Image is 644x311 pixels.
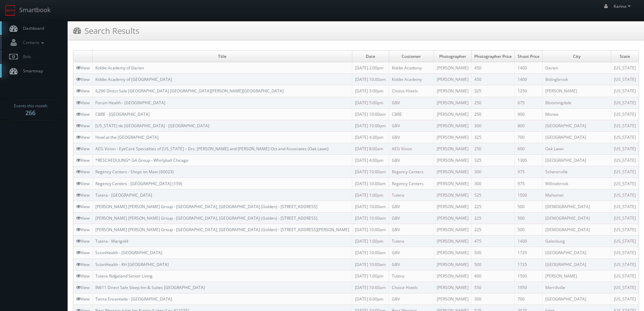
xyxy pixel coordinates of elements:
td: [PERSON_NAME] [434,155,471,166]
td: 300 [471,120,515,131]
td: Shoot Price [515,51,542,62]
td: 500 [471,247,515,259]
td: GBV [389,120,434,131]
td: [DEMOGRAPHIC_DATA] [542,224,611,236]
td: Bloomingdale [542,97,611,108]
td: Willowbrook [542,178,611,189]
td: 450 [471,62,515,74]
span: Contacts [20,40,46,45]
a: View [76,262,90,267]
span: Bids [20,54,31,60]
td: Kiddie Academy [389,62,434,74]
a: IL290 Direct Sale [GEOGRAPHIC_DATA] [GEOGRAPHIC_DATA][PERSON_NAME][GEOGRAPHIC_DATA] [95,88,284,94]
td: [DATE] 10:00am [352,259,389,270]
a: ScionHealth - KH [GEOGRAPHIC_DATA] [95,262,169,267]
td: 525 [471,189,515,201]
a: View [76,227,90,232]
td: [PERSON_NAME] [434,131,471,143]
td: 900 [515,108,542,120]
td: [DATE] 4:00pm [352,155,389,166]
td: [PERSON_NAME] [434,62,471,74]
a: View [76,76,90,82]
a: View [76,192,90,198]
td: [US_STATE] [611,108,639,120]
td: 550 [471,282,515,293]
a: View [76,134,90,140]
span: Karina [614,3,633,9]
td: 225 [471,224,515,236]
td: [PERSON_NAME] [434,212,471,224]
td: [PERSON_NAME] [434,259,471,270]
td: GBV [389,155,434,166]
a: [PERSON_NAME] [PERSON_NAME] Group - [GEOGRAPHIC_DATA], [GEOGRAPHIC_DATA] (Golden) - [STREET_ADDRESS] [95,215,317,221]
td: Kiddie Academy [389,74,434,85]
td: 675 [515,97,542,108]
td: [DATE] 2:00pm [352,62,389,74]
td: GBV [389,212,434,224]
td: AEG Vision [389,143,434,155]
td: 1250 [515,85,542,97]
td: [DATE] 1:00pm [352,270,389,282]
a: View [76,65,90,71]
td: 325 [471,85,515,97]
td: [US_STATE] [611,131,639,143]
strong: 266 [25,109,35,117]
td: [US_STATE] [611,282,639,293]
a: Kiddie Academy of Darien [95,65,144,71]
td: [US_STATE] [611,178,639,189]
td: [PERSON_NAME] [434,85,471,97]
td: Monee [542,108,611,120]
a: View [76,181,90,186]
td: [DATE] 5:00pm [352,97,389,108]
td: 1500 [515,189,542,201]
a: [PERSON_NAME] [PERSON_NAME] Group - [GEOGRAPHIC_DATA], [GEOGRAPHIC_DATA] (Golden) - [STREET_ADDRESS] [95,204,317,209]
a: [PERSON_NAME] [PERSON_NAME] Group - [GEOGRAPHIC_DATA], [GEOGRAPHIC_DATA] (Golden) - [STREET_ADDRE... [95,227,349,232]
td: [DATE] 10:00pm [352,120,389,131]
a: Tierra Encantada - [GEOGRAPHIC_DATA] [95,296,172,302]
a: Regency Centers - [GEOGRAPHIC_DATA] (159) [95,181,182,186]
td: 1400 [515,62,542,74]
td: [DATE] 10:00am [352,108,389,120]
td: 975 [515,178,542,189]
td: [GEOGRAPHIC_DATA] [542,293,611,305]
td: [US_STATE] [611,120,639,131]
a: View [76,169,90,175]
td: Photographer [434,51,471,62]
td: 1725 [515,259,542,270]
a: View [76,250,90,256]
td: 300 [471,166,515,178]
a: View [76,215,90,221]
td: [DATE] 3:00pm [352,85,389,97]
td: [PERSON_NAME] [434,201,471,212]
td: 1400 [515,74,542,85]
td: 475 [471,236,515,247]
td: 500 [515,212,542,224]
td: 975 [515,166,542,178]
a: IN611 Direct Sale Sleep Inn & Suites [GEOGRAPHIC_DATA] [95,285,205,290]
td: [DATE] 10:00am [352,224,389,236]
td: [PERSON_NAME] [434,293,471,305]
a: View [76,157,90,163]
td: [PERSON_NAME] [434,143,471,155]
td: [PERSON_NAME] [434,247,471,259]
td: Photographer Price [471,51,515,62]
td: [PERSON_NAME] [434,166,471,178]
td: GBV [389,131,434,143]
td: [GEOGRAPHIC_DATA] [542,120,611,131]
td: [PERSON_NAME] [542,85,611,97]
td: 450 [471,74,515,85]
td: [PERSON_NAME] [434,270,471,282]
a: Tutera Ridgeland Senior Living [95,273,152,279]
td: 500 [515,201,542,212]
a: View [76,111,90,117]
td: GBV [389,293,434,305]
td: [DEMOGRAPHIC_DATA] [542,201,611,212]
td: Choice Hotels [389,282,434,293]
td: [GEOGRAPHIC_DATA] [542,131,611,143]
td: [PERSON_NAME] [434,108,471,120]
td: [DATE] 10:00am [352,178,389,189]
a: View [76,146,90,152]
td: [DATE] 10:00am [352,201,389,212]
a: Kiddie Academy of [GEOGRAPHIC_DATA] [95,76,172,82]
td: [DATE] 1:00pm [352,189,389,201]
